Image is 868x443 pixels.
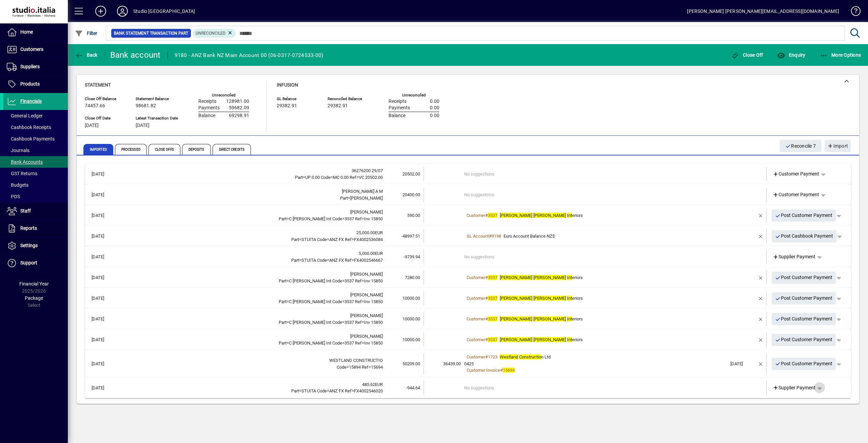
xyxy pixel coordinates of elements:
span: 10000.00 [402,296,420,301]
span: More Options [820,52,861,58]
span: Latest Transaction Date [136,116,178,121]
button: Post Customer Payment [772,358,836,370]
em: Int [567,213,572,218]
span: 7280.00 [405,275,420,280]
span: GL Account [467,234,489,239]
mat-expansion-panel-header: [DATE]WESTLAND CONSTRUCTIOCode=15894 Ref=1569450209.0036439.00Customer#1723Westland Construction ... [85,350,851,377]
button: Remove [755,210,766,221]
span: Staff [20,208,31,214]
a: Customers [3,41,68,58]
span: Home [20,29,33,35]
td: No suggestions [464,167,727,181]
mat-expansion-panel-header: [DATE][PERSON_NAME]Part=C [PERSON_NAME] Int Code=3537 Ref=Inv 1585010000.00Customer#3537[PERSON_N... [85,309,851,329]
span: Customer [467,213,485,218]
span: 69298.91 [229,113,249,118]
span: Deposits [182,144,211,155]
em: [PERSON_NAME] [533,337,566,342]
button: Remove [755,334,766,345]
a: Cashbook Receipts [3,122,68,133]
span: Customer Invoice [467,368,500,373]
span: 29382.91 [328,103,348,109]
a: GST Returns [3,168,68,179]
a: Customer#3537 [464,336,500,343]
td: [DATE] [88,353,120,374]
div: C Moore Int 3537 Inv 15850 [120,278,383,284]
span: Import [827,141,848,152]
a: Reports [3,220,68,237]
span: Balance [389,113,406,118]
span: Products [20,81,40,87]
button: Remove [755,272,766,283]
em: [PERSON_NAME] [533,316,566,321]
button: Add [90,5,112,17]
div: WESTLAND CONSTRUCTIO [120,357,383,364]
em: 15694 [503,368,515,373]
button: Reconcile 7 [780,140,821,152]
span: Bank Statement Transaction Part [114,30,188,37]
div: UP 0.00 MC 0.00 VC 20502.00 [120,174,383,181]
span: Reconciled Balance [328,97,368,101]
span: Post Customer Payment [775,358,833,369]
span: [DATE] [85,123,99,128]
a: Staff [3,203,68,220]
span: Budgets [7,182,28,188]
span: 9198 [492,234,501,239]
span: 29382.91 [277,103,297,109]
span: Customer Payment [773,191,820,198]
button: More Options [818,49,863,61]
span: Close Offs [149,144,180,155]
td: [DATE] [88,312,120,326]
button: Post Customer Payment [772,313,836,325]
td: [DATE] [88,381,120,395]
button: Filter [73,27,99,39]
a: Customer#3537 [464,274,500,281]
span: Unreconciled [196,31,225,36]
span: -48997.51 [401,234,420,239]
span: -9739.94 [403,254,420,259]
div: 25,000.00EUR [120,229,383,236]
span: [DATE] [136,123,150,128]
td: No suggestions [464,381,727,395]
span: Customer [467,275,485,280]
mat-expansion-panel-header: [DATE][PERSON_NAME] A MPart=[PERSON_NAME]20400.00No suggestionsCustomer Payment [85,184,851,205]
span: Post Customer Payment [775,313,833,325]
button: Post Customer Payment [772,209,836,222]
a: Bank Accounts [3,156,68,168]
button: Post Customer Payment [772,334,836,346]
em: [PERSON_NAME] [500,296,532,301]
span: 128981.00 [226,99,249,104]
span: Close Off [731,52,763,58]
span: Close Off Date [85,116,125,121]
span: n Ltd [500,354,551,359]
span: Balance [198,113,215,118]
a: POS [3,191,68,202]
app-page-header-button: Back [68,49,105,61]
em: [PERSON_NAME] [533,275,566,280]
div: C Moore Int 3537 Inv 15850 [120,216,383,222]
span: 20400.00 [402,192,420,197]
span: Post Customer Payment [775,272,833,283]
span: Customer [467,316,485,321]
em: Int [567,316,572,321]
button: Import [825,140,851,152]
a: Cashbook Payments [3,133,68,145]
span: 50209.00 [402,361,420,366]
span: 0425 [464,361,474,366]
div: Bank account [110,50,161,60]
span: Post Customer Payment [775,334,833,345]
span: Cashbook Receipts [7,125,51,130]
span: Cashbook Payments [7,136,55,142]
button: Remove [755,293,766,304]
div: [DATE] [730,361,755,367]
span: Receipts [198,99,216,104]
td: [DATE] [88,333,120,347]
span: # [485,337,488,342]
div: 485.62EUR [120,381,383,388]
button: Profile [112,5,133,17]
div: Peterson A M [120,188,383,195]
button: Post Customer Payment [772,272,836,284]
em: Int [567,296,572,301]
span: # [489,234,492,239]
div: 9180 - ANZ Bank NZ Main Account 00 (06-0317-0724533-00) [175,50,323,61]
em: [PERSON_NAME] [500,213,532,218]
